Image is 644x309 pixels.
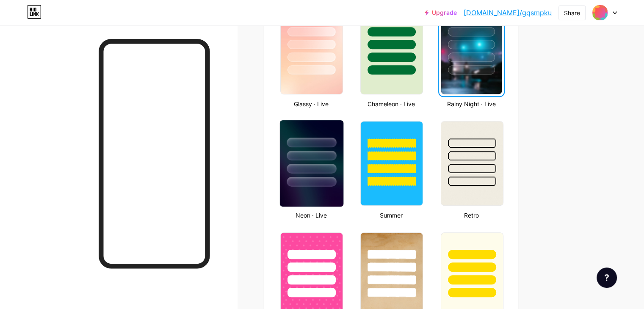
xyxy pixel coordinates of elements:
[280,120,343,207] img: neon.jpg
[592,5,608,21] img: paqpku
[278,99,344,108] div: Glassy · Live
[438,211,505,220] div: Retro
[425,9,457,16] a: Upgrade
[564,8,580,17] div: Share
[278,211,344,220] div: Neon · Live
[358,211,424,220] div: Summer
[358,99,424,108] div: Chameleon · Live
[464,8,552,18] a: [DOMAIN_NAME]/gqsmpku
[438,99,505,108] div: Rainy Night · Live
